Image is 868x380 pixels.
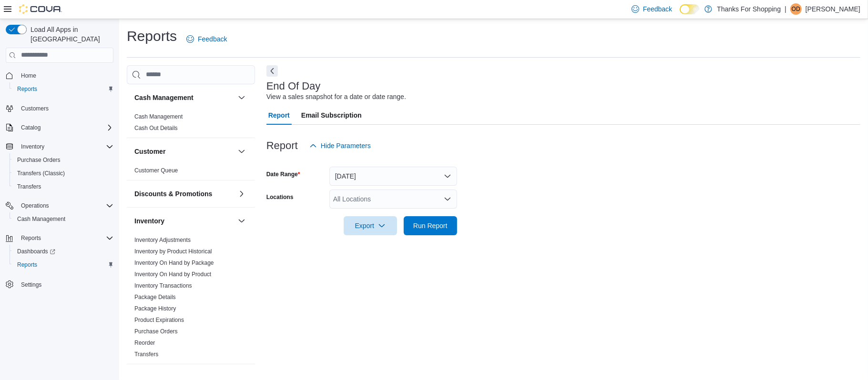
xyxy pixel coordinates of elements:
span: Package History [134,305,176,312]
span: Inventory [21,143,44,150]
div: Cash Management [127,111,255,138]
span: Inventory Adjustments [134,236,191,244]
a: Inventory On Hand by Product [134,271,211,278]
span: Cash Management [17,215,65,223]
span: Customers [21,105,49,112]
span: Feedback [198,34,227,44]
span: Inventory On Hand by Package [134,259,214,267]
button: Next [266,65,278,77]
span: Run Report [413,221,448,230]
a: Inventory Transactions [134,282,192,289]
span: Inventory by Product Historical [134,248,212,255]
button: Customer [236,146,247,157]
button: Discounts & Promotions [134,189,234,199]
a: Cash Out Details [134,125,178,131]
button: Inventory [134,216,234,226]
img: Cova [19,4,62,14]
span: Hide Parameters [321,141,371,150]
a: Transfers [13,181,45,192]
span: Reports [17,232,113,244]
span: Feedback [643,4,672,14]
span: Cash Out Details [134,124,178,132]
span: Report [268,106,290,125]
span: Transfers (Classic) [13,168,113,179]
input: Dark Mode [680,4,700,14]
a: Inventory by Product Historical [134,248,212,255]
button: Inventory [236,215,247,227]
span: Catalog [21,124,41,131]
h3: Report [266,140,298,151]
button: Operations [2,199,117,212]
button: Reports [2,231,117,245]
p: Thanks For Shopping [717,3,781,15]
button: Customers [2,101,117,115]
a: Cash Management [134,113,183,120]
a: Inventory Adjustments [134,237,191,243]
span: Load All Apps in [GEOGRAPHIC_DATA] [27,25,113,44]
span: Reports [21,234,41,242]
a: Reports [13,259,41,270]
button: [DATE] [329,167,457,186]
span: Purchase Orders [17,156,61,164]
a: Package Details [134,294,176,300]
span: Dashboards [13,246,113,257]
h3: Customer [134,147,165,156]
a: Package History [134,305,176,312]
p: | [785,3,786,15]
a: Product Expirations [134,317,184,323]
button: Home [2,69,117,82]
span: Transfers [13,181,113,192]
a: Purchase Orders [134,328,178,335]
a: Dashboards [13,246,59,257]
button: Catalog [2,121,117,134]
button: Catalog [17,122,44,133]
p: [PERSON_NAME] [806,3,860,15]
div: O Dixon [790,3,802,15]
h3: Inventory [134,216,164,226]
span: Cash Management [134,113,183,120]
a: Settings [17,279,45,290]
span: Reorder [134,339,155,347]
span: Dashboards [17,248,55,255]
span: Purchase Orders [13,154,113,166]
a: Reorder [134,340,155,346]
span: Inventory On Hand by Product [134,270,211,278]
span: Inventory [17,141,113,152]
span: Transfers [17,183,41,190]
button: Operations [17,200,53,211]
nav: Complex example [6,65,113,316]
label: Date Range [266,170,300,178]
a: Home [17,70,40,81]
button: Cash Management [134,93,234,102]
button: Inventory [2,140,117,153]
span: Reports [13,83,113,95]
div: View a sales snapshot for a date or date range. [266,92,406,102]
label: Locations [266,193,294,201]
div: Customer [127,165,255,180]
button: Inventory [17,141,48,152]
span: Customers [17,102,113,114]
span: Purchase Orders [134,328,178,335]
span: Settings [21,281,41,289]
span: Product Expirations [134,316,184,324]
button: Transfers (Classic) [10,167,117,180]
a: Inventory On Hand by Package [134,260,214,266]
button: Open list of options [444,195,451,203]
div: Inventory [127,234,255,364]
span: Home [17,70,113,81]
button: Run Report [404,216,457,235]
button: Customer [134,147,234,156]
span: Operations [21,202,49,210]
a: Customer Queue [134,167,178,174]
button: Transfers [10,180,117,193]
a: Customers [17,103,52,114]
span: Operations [17,200,113,211]
span: Home [21,72,36,80]
a: Reports [13,83,41,95]
span: Settings [17,278,113,290]
h3: End Of Day [266,80,321,92]
h1: Reports [127,27,177,46]
span: Transfers [134,350,158,358]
